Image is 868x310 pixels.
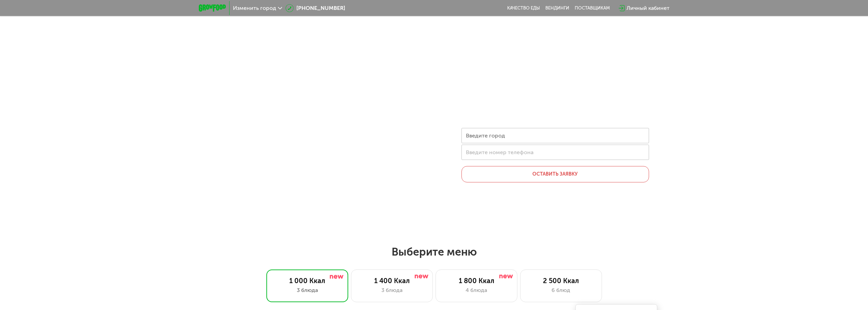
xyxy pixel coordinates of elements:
div: 1 000 Ккал [274,277,341,285]
div: Личный кабинет [627,4,670,12]
label: Введите номер телефона [466,150,533,154]
h2: Выберите меню [22,245,846,259]
div: поставщикам [575,5,610,11]
div: 2 500 Ккал [527,277,595,285]
div: Привет! Хочешь, чтобы Grow Food доставлял в твоём городе? [461,41,649,88]
a: Качество еды [507,5,540,11]
button: Оставить заявку [461,166,649,182]
label: Введите город [466,134,505,137]
a: Вендинги [545,5,569,11]
div: 3 блюда [274,286,341,294]
div: 1 400 Ккал [358,277,426,285]
div: 4 блюда [443,286,510,294]
div: 6 блюд [527,286,595,294]
div: 3 блюда [358,286,426,294]
a: [PHONE_NUMBER] [285,4,345,12]
span: Изменить город [233,5,276,11]
div: 1 800 Ккал [443,277,510,285]
div: Оставь заявку, а мы забронируем за тобой скидку на первый заказ. [461,95,649,117]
